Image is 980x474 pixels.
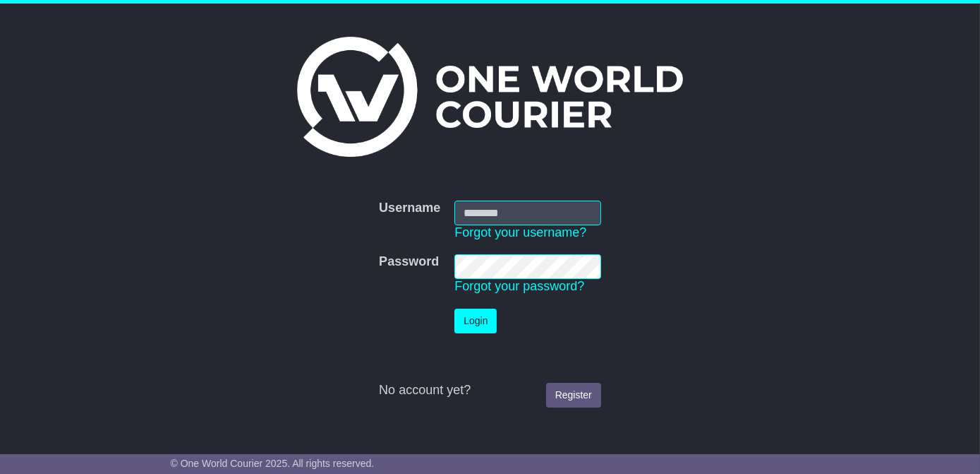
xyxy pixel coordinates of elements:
[454,279,584,293] a: Forgot your password?
[379,201,440,216] label: Username
[546,383,601,408] a: Register
[171,458,375,469] span: © One World Courier 2025. All rights reserved.
[454,225,586,239] a: Forgot your username?
[379,383,601,398] div: No account yet?
[379,254,439,270] label: Password
[297,37,682,157] img: One World
[454,309,497,333] button: Login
